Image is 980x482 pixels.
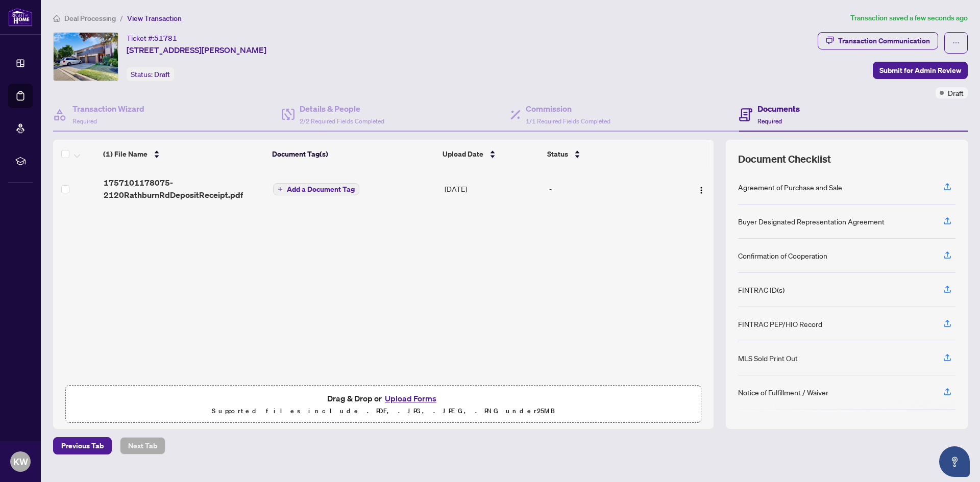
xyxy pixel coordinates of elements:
p: Supported files include .PDF, .JPG, .JPEG, .PNG under 25 MB [72,405,695,417]
span: 51781 [154,34,177,43]
span: View Transaction [127,14,182,23]
h4: Commission [526,103,610,115]
span: (1) File Name [103,148,148,160]
h4: Details & People [300,103,384,115]
span: Drag & Drop or [327,392,439,405]
div: Buyer Designated Representation Agreement [738,216,885,227]
span: KW [13,454,28,469]
button: Transaction Communication [818,32,938,49]
span: 1/1 Required Fields Completed [526,117,610,125]
li: / [120,12,123,24]
h4: Documents [757,103,800,115]
article: Transaction saved a few seconds ago [850,12,968,24]
span: Draft [154,70,170,79]
th: (1) File Name [99,140,268,168]
img: Logo [697,186,705,194]
span: 2/2 Required Fields Completed [300,117,384,125]
span: Submit for Admin Review [879,62,961,79]
button: Add a Document Tag [273,183,359,195]
th: Status [543,140,674,168]
div: Confirmation of Cooperation [738,250,827,261]
button: Logo [693,181,709,197]
div: - [549,183,672,194]
div: FINTRAC PEP/HIO Record [738,318,822,329]
span: Draft [948,87,964,98]
span: Previous Tab [61,438,104,454]
span: Document Checklist [738,152,831,166]
div: Notice of Fulfillment / Waiver [738,387,828,398]
div: Status: [127,67,174,81]
span: Upload Date [443,148,483,160]
span: plus [278,187,283,192]
span: Drag & Drop orUpload FormsSupported files include .PDF, .JPG, .JPEG, .PNG under25MB [66,386,701,423]
span: 1757101178075-2120RathburnRdDepositReceipt.pdf [104,176,265,201]
div: Transaction Communication [838,33,930,49]
span: Required [72,117,97,125]
div: FINTRAC ID(s) [738,284,785,295]
th: Document Tag(s) [268,140,438,168]
h4: Transaction Wizard [72,103,144,115]
img: IMG-W12310313_1.jpg [54,33,118,81]
div: Agreement of Purchase and Sale [738,182,842,193]
span: [STREET_ADDRESS][PERSON_NAME] [127,44,266,56]
span: Required [757,117,782,125]
span: ellipsis [952,39,960,46]
th: Upload Date [438,140,543,168]
span: Add a Document Tag [287,186,355,193]
td: [DATE] [440,168,546,209]
button: Upload Forms [382,392,439,405]
button: Previous Tab [53,437,112,454]
button: Add a Document Tag [273,183,359,196]
div: Ticket #: [127,32,177,44]
span: Status [547,148,568,160]
div: MLS Sold Print Out [738,352,798,364]
span: home [53,15,60,22]
span: Deal Processing [64,14,116,23]
img: logo [8,8,33,27]
button: Open asap [939,446,970,477]
button: Submit for Admin Review [873,62,968,79]
button: Next Tab [120,437,165,454]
